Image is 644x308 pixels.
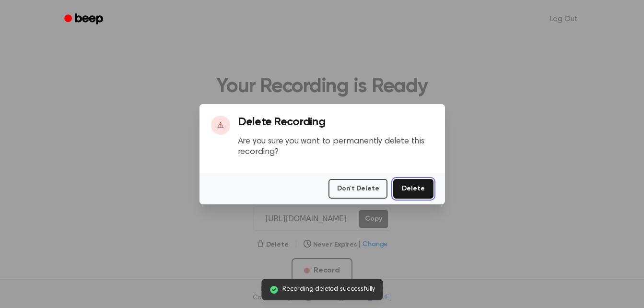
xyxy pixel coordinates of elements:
p: Are you sure you want to permanently delete this recording? [238,136,433,158]
h3: Delete Recording [238,116,433,129]
a: Beep [58,10,112,29]
button: Don't Delete [328,179,387,199]
a: Log Out [540,8,587,31]
div: ⚠ [211,116,230,135]
span: Recording deleted successfully [282,284,375,295]
button: Delete [393,179,433,199]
